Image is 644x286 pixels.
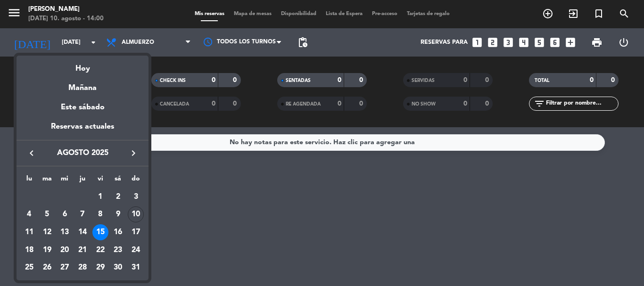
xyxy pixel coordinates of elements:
td: 12 de agosto de 2025 [38,223,56,241]
div: 30 [110,260,126,276]
div: 31 [128,260,144,276]
th: lunes [20,173,38,188]
th: viernes [91,173,109,188]
div: 24 [128,242,144,258]
td: 11 de agosto de 2025 [20,223,38,241]
div: 25 [21,260,37,276]
div: 6 [57,206,73,222]
div: 21 [74,242,91,258]
div: 10 [128,206,144,222]
td: 2 de agosto de 2025 [109,188,127,206]
div: 9 [110,206,126,222]
th: martes [38,173,56,188]
td: 19 de agosto de 2025 [38,241,56,259]
td: 30 de agosto de 2025 [109,259,127,277]
td: 7 de agosto de 2025 [74,206,91,224]
td: 26 de agosto de 2025 [38,259,56,277]
td: 25 de agosto de 2025 [20,259,38,277]
div: 26 [39,260,55,276]
div: 2 [110,189,126,205]
td: 4 de agosto de 2025 [20,206,38,224]
td: AGO. [20,188,91,206]
div: 15 [92,224,108,240]
td: 5 de agosto de 2025 [38,206,56,224]
button: keyboard_arrow_left [23,147,40,159]
td: 10 de agosto de 2025 [127,206,145,224]
td: 15 de agosto de 2025 [91,223,109,241]
td: 13 de agosto de 2025 [56,223,74,241]
td: 6 de agosto de 2025 [56,206,74,224]
div: 18 [21,242,37,258]
div: 28 [74,260,91,276]
div: 8 [92,206,108,222]
div: 3 [128,189,144,205]
th: domingo [127,173,145,188]
td: 28 de agosto de 2025 [74,259,91,277]
td: 22 de agosto de 2025 [91,241,109,259]
div: 1 [92,189,108,205]
div: 4 [21,206,37,222]
td: 14 de agosto de 2025 [74,223,91,241]
div: 22 [92,242,108,258]
td: 1 de agosto de 2025 [91,188,109,206]
i: keyboard_arrow_right [128,147,139,159]
div: 11 [21,224,37,240]
td: 9 de agosto de 2025 [109,206,127,224]
td: 18 de agosto de 2025 [20,241,38,259]
div: Mañana [17,75,149,94]
th: jueves [74,173,91,188]
div: 13 [57,224,73,240]
td: 29 de agosto de 2025 [91,259,109,277]
div: 7 [74,206,91,222]
th: miércoles [56,173,74,188]
td: 24 de agosto de 2025 [127,241,145,259]
th: sábado [109,173,127,188]
td: 16 de agosto de 2025 [109,223,127,241]
span: agosto 2025 [40,147,125,159]
div: 14 [74,224,91,240]
div: 12 [39,224,55,240]
div: Este sábado [17,94,149,121]
div: Reservas actuales [17,121,149,140]
div: 19 [39,242,55,258]
td: 27 de agosto de 2025 [56,259,74,277]
div: 16 [110,224,126,240]
td: 3 de agosto de 2025 [127,188,145,206]
td: 31 de agosto de 2025 [127,259,145,277]
div: 27 [57,260,73,276]
i: keyboard_arrow_left [26,147,37,159]
div: Hoy [17,56,149,75]
div: 5 [39,206,55,222]
div: 29 [92,260,108,276]
td: 21 de agosto de 2025 [74,241,91,259]
td: 17 de agosto de 2025 [127,223,145,241]
td: 23 de agosto de 2025 [109,241,127,259]
td: 8 de agosto de 2025 [91,206,109,224]
td: 20 de agosto de 2025 [56,241,74,259]
div: 23 [110,242,126,258]
div: 17 [128,224,144,240]
div: 20 [57,242,73,258]
button: keyboard_arrow_right [125,147,142,159]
